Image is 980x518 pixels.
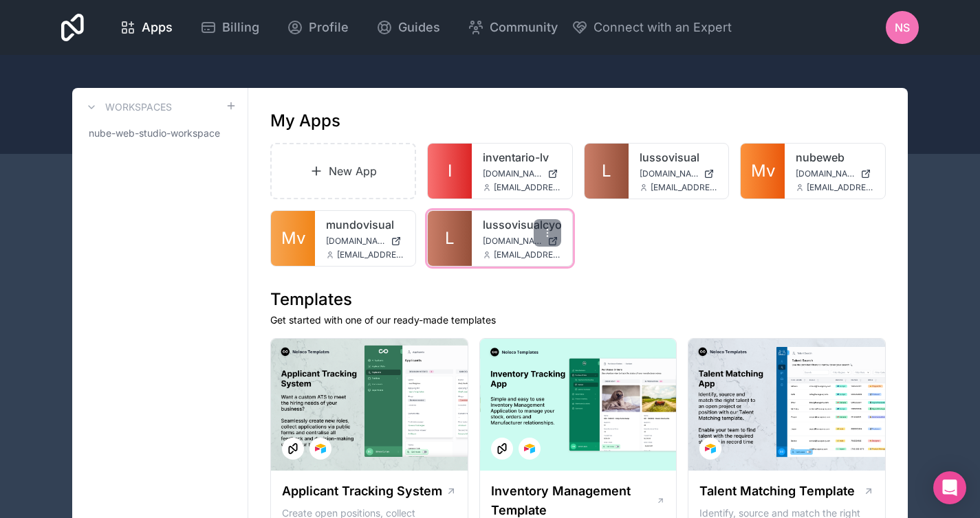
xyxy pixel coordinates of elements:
span: Connect with an Expert [594,18,732,37]
a: [DOMAIN_NAME] [796,168,874,179]
a: Community [457,12,569,43]
span: Guides [398,18,440,37]
a: L [585,144,629,199]
a: Profile [276,12,360,43]
div: Open Intercom Messenger [933,471,966,504]
span: [DOMAIN_NAME] [326,236,385,247]
a: nube-web-studio-workspace [83,121,237,146]
a: Guides [365,12,451,43]
span: nube-web-studio-workspace [89,126,220,140]
span: [EMAIL_ADDRESS][DOMAIN_NAME] [807,182,874,193]
h1: Talent Matching Template [699,482,855,501]
span: Community [490,18,558,37]
a: New App [270,143,416,199]
a: Workspaces [83,99,172,115]
span: Billing [222,18,259,37]
span: [DOMAIN_NAME] [483,236,542,247]
span: Apps [142,18,173,37]
h1: Applicant Tracking System [282,482,442,501]
h3: Workspaces [105,100,172,114]
h1: My Apps [270,110,340,132]
img: Airtable Logo [315,443,326,454]
span: NS [895,19,910,36]
a: lussovisual [640,149,718,166]
a: [DOMAIN_NAME] [483,168,561,179]
a: I [428,144,472,199]
a: [DOMAIN_NAME] [326,236,404,247]
span: [EMAIL_ADDRESS][DOMAIN_NAME] [494,182,561,193]
span: [DOMAIN_NAME] [483,168,542,179]
a: lussovisualcyo [483,216,561,233]
a: [DOMAIN_NAME] [640,168,718,179]
a: Billing [189,12,270,43]
a: Mv [271,211,315,266]
span: [EMAIL_ADDRESS][DOMAIN_NAME] [337,249,404,260]
span: Mv [751,160,775,182]
span: [DOMAIN_NAME] [640,168,699,179]
a: nubeweb [796,149,874,166]
span: L [445,227,455,249]
a: L [428,211,472,266]
a: inventario-lv [483,149,561,166]
span: [DOMAIN_NAME] [796,168,855,179]
img: Airtable Logo [524,443,535,454]
img: Airtable Logo [705,443,716,454]
span: Mv [281,227,305,249]
a: [DOMAIN_NAME] [483,236,561,247]
span: Profile [309,18,349,37]
span: [EMAIL_ADDRESS][DOMAIN_NAME] [651,182,718,193]
span: [EMAIL_ADDRESS][DOMAIN_NAME] [494,249,561,260]
span: L [602,160,611,182]
span: I [448,160,452,182]
a: Apps [109,12,184,43]
a: mundovisual [326,216,404,233]
h1: Templates [270,289,886,311]
p: Get started with one of our ready-made templates [270,313,886,327]
a: Mv [741,144,785,199]
button: Connect with an Expert [571,18,732,37]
